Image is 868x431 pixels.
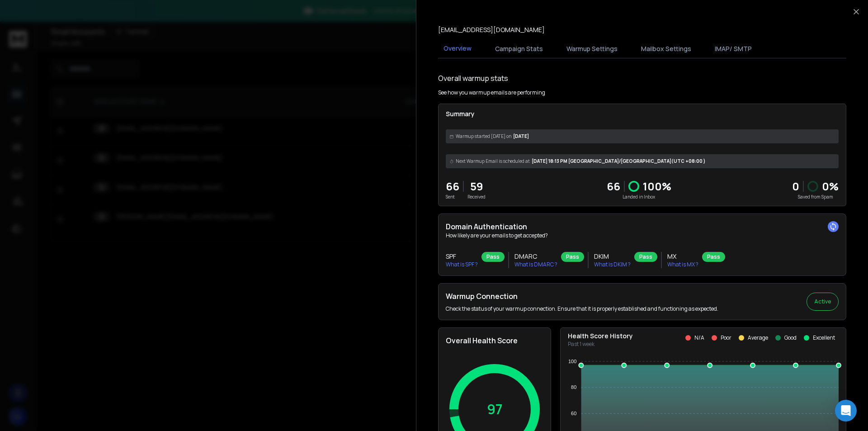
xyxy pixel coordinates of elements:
[14,14,22,22] img: logo_orange.svg
[667,252,698,261] h3: MX
[807,293,839,311] button: Active
[456,158,530,165] span: Next Warmup Email is scheduled at
[446,221,839,232] h2: Domain Authentication
[446,232,839,239] p: How likely are your emails to get accepted?
[792,179,799,194] strong: 0
[594,252,631,261] h3: DKIM
[813,334,835,341] p: Excellent
[571,384,576,390] tspan: 80
[607,179,620,194] p: 66
[721,334,731,341] p: Poor
[446,194,459,200] p: Sent
[748,334,768,341] p: Average
[14,24,22,31] img: website_grey.svg
[24,57,32,64] img: tab_domain_overview_orange.svg
[667,261,698,268] p: What is MX ?
[467,179,486,194] p: 59
[438,25,545,34] p: [EMAIL_ADDRESS][DOMAIN_NAME]
[34,58,81,64] div: Domain Overview
[446,154,839,168] div: [DATE] 18:13 PM [GEOGRAPHIC_DATA]/[GEOGRAPHIC_DATA] (UTC +08:00 )
[100,58,152,64] div: Keywords by Traffic
[446,252,478,261] h3: SPF
[490,39,548,59] button: Campaign Stats
[568,341,633,348] p: Past 1 week
[634,252,657,262] div: Pass
[571,411,576,416] tspan: 60
[568,359,576,364] tspan: 100
[487,401,503,417] p: 97
[561,252,584,262] div: Pass
[561,39,623,59] button: Warmup Settings
[438,89,545,96] p: See how you warmup emails are performing
[481,252,505,262] div: Pass
[446,129,839,143] div: [DATE]
[643,179,671,194] p: 100 %
[568,332,633,341] p: Health Score History
[594,261,631,268] p: What is DKIM ?
[636,39,697,59] button: Mailbox Settings
[694,334,704,341] p: N/A
[822,179,839,194] p: 0 %
[446,305,718,313] p: Check the status of your warmup connection. Ensure that it is properly established and functionin...
[835,400,857,422] div: Open Intercom Messenger
[607,194,671,200] p: Landed in Inbox
[25,14,44,22] div: v 4.0.25
[90,57,97,64] img: tab_keywords_by_traffic_grey.svg
[792,194,839,200] p: Saved from Spam
[438,73,508,84] h1: Overall warmup stats
[709,39,757,59] button: IMAP/ SMTP
[24,24,64,31] div: Domain: [URL]
[446,335,543,346] h2: Overall Health Score
[446,261,478,268] p: What is SPF ?
[784,334,797,341] p: Good
[514,252,557,261] h3: DMARC
[446,179,459,194] p: 66
[446,109,839,118] p: Summary
[514,261,557,268] p: What is DMARC ?
[456,133,511,140] span: Warmup started [DATE] on
[438,38,477,59] button: Overview
[702,252,725,262] div: Pass
[467,194,486,200] p: Received
[446,291,718,302] h2: Warmup Connection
